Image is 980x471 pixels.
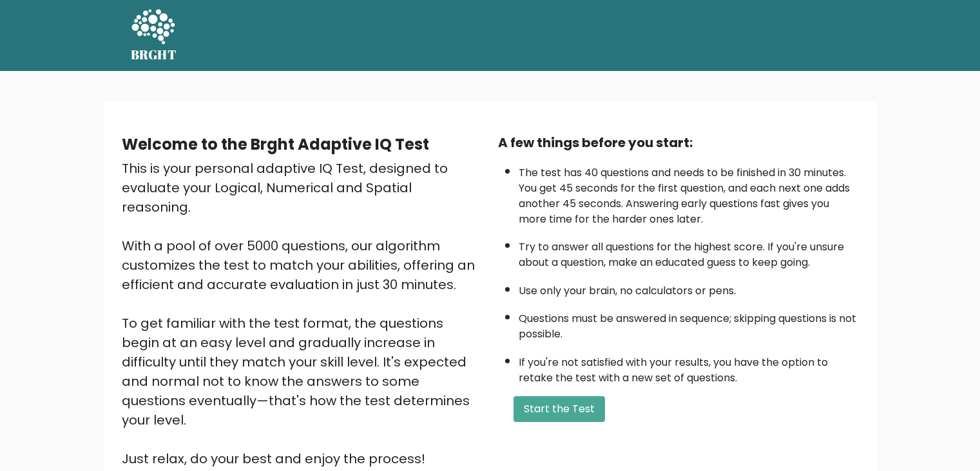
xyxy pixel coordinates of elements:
[519,159,859,227] li: The test has 40 questions and needs to be finished in 30 minutes. You get 45 seconds for the firs...
[122,134,429,155] b: Welcome to the Brght Adaptive IQ Test
[122,159,483,468] div: This is your personal adaptive IQ Test, designed to evaluate your Logical, Numerical and Spatial ...
[519,348,859,386] li: If you're not satisfied with your results, you have the option to retake the test with a new set ...
[131,5,177,66] a: BRGHT
[519,277,859,299] li: Use only your brain, no calculators or pens.
[519,305,859,342] li: Questions must be answered in sequence; skipping questions is not possible.
[498,133,859,152] div: A few things before you start:
[131,47,177,63] h5: BRGHT
[519,233,859,270] li: Try to answer all questions for the highest score. If you're unsure about a question, make an edu...
[514,396,605,422] button: Start the Test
